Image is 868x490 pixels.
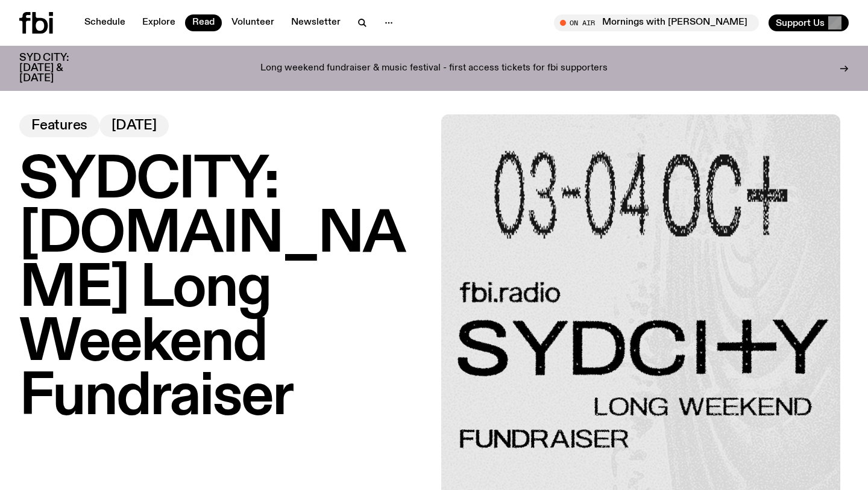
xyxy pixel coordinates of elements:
[135,14,183,31] a: Explore
[19,53,96,84] h3: SYD CITY: [DATE] & [DATE]
[554,14,759,31] button: On AirMornings with [PERSON_NAME] // GLASS ANIMALS & [GEOGRAPHIC_DATA]
[77,14,133,31] a: Schedule
[112,119,157,132] span: [DATE]
[776,17,825,28] span: Support Us
[224,14,281,31] a: Volunteer
[185,14,222,31] a: Read
[31,119,87,132] span: Features
[769,14,849,31] button: Support Us
[19,154,427,425] h1: SYDCITY: [DOMAIN_NAME] Long Weekend Fundraiser
[284,14,348,31] a: Newsletter
[260,63,608,74] p: Long weekend fundraiser & music festival - first access tickets for fbi supporters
